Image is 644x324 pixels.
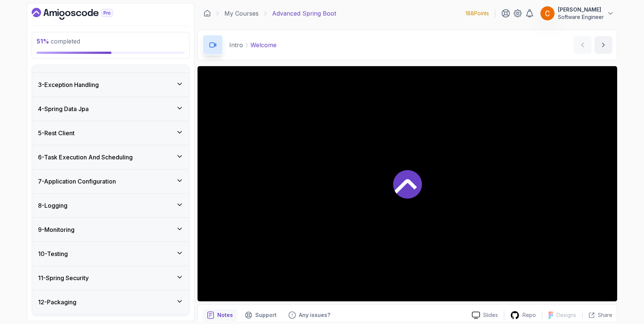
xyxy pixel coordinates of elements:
button: user profile image[PERSON_NAME]Software Engineer [540,6,614,21]
a: Slides [466,311,504,319]
p: Share [598,311,612,319]
h3: 3 - Exception Handling [38,80,99,89]
button: Feedback button [284,309,335,321]
img: user profile image [540,6,555,20]
h3: 6 - Task Execution And Scheduling [38,153,133,162]
h3: 9 - Monitoring [38,225,75,234]
h3: 12 - Packaging [38,298,76,307]
p: Repo [523,311,536,319]
button: next content [594,36,612,54]
h3: 11 - Spring Security [38,273,89,282]
p: Any issues? [299,311,330,319]
button: 8-Logging [32,194,189,217]
span: 51 % [37,38,49,45]
h3: 7 - Application Configuration [38,177,116,186]
button: 6-Task Execution And Scheduling [32,145,189,169]
p: Intro [229,40,243,49]
h3: 8 - Logging [38,201,67,210]
button: Support button [240,309,281,321]
button: 5-Rest Client [32,121,189,145]
button: notes button [202,309,237,321]
button: 3-Exception Handling [32,73,189,97]
p: Designs [556,311,576,319]
span: completed [37,38,80,45]
h3: 5 - Rest Client [38,129,75,137]
a: Dashboard [203,10,211,17]
a: Dashboard [32,8,130,20]
button: 12-Packaging [32,290,189,314]
p: 188 Points [465,10,489,17]
button: 7-Application Configuration [32,169,189,193]
p: Welcome [250,40,277,49]
p: Notes [217,311,233,319]
button: 10-Testing [32,242,189,266]
button: 4-Spring Data Jpa [32,97,189,121]
button: 11-Spring Security [32,266,189,290]
a: My Courses [224,9,259,18]
p: Slides [483,311,498,319]
button: previous content [574,36,591,54]
a: Repo [504,311,542,320]
p: Support [255,311,277,319]
h3: 10 - Testing [38,249,68,258]
p: Advanced Spring Boot [272,9,336,18]
button: Share [582,311,612,319]
p: Software Engineer [558,13,604,21]
h3: 4 - Spring Data Jpa [38,104,89,113]
p: [PERSON_NAME] [558,6,604,13]
button: 9-Monitoring [32,218,189,242]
